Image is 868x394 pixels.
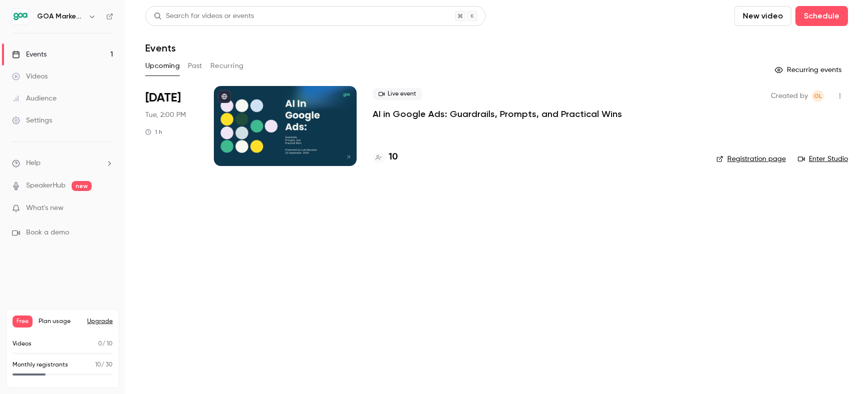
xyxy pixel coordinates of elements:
[12,71,48,81] div: Videos
[12,93,57,103] div: Audience
[37,11,84,21] h6: GOA Marketing
[716,154,786,164] a: Registration page
[145,110,186,120] span: Tue, 2:00 PM
[39,317,81,325] span: Plan usage
[12,115,52,125] div: Settings
[373,88,422,100] span: Live event
[13,8,29,24] img: GOA Marketing
[145,86,198,166] div: Sep 23 Tue, 2:00 PM (Europe/London)
[98,339,113,348] p: / 10
[145,128,162,136] div: 1 h
[26,203,64,213] span: What's new
[13,339,32,348] p: Videos
[95,362,101,368] span: 10
[95,360,113,369] p: / 30
[770,62,848,78] button: Recurring events
[373,108,622,120] a: AI in Google Ads: Guardrails, Prompts, and Practical Wins
[12,158,113,168] li: help-dropdown-opener
[145,90,181,106] span: [DATE]
[795,6,848,26] button: Schedule
[154,11,254,21] div: Search for videos or events
[72,181,92,191] span: new
[389,150,398,164] h4: 10
[12,49,47,59] div: Events
[26,227,69,238] span: Book a demo
[798,154,848,164] a: Enter Studio
[771,90,808,102] span: Created by
[13,360,68,369] p: Monthly registrants
[145,42,176,54] h1: Events
[814,90,822,102] span: OL
[87,317,113,325] button: Upgrade
[812,90,824,102] span: Olivia Lauridsen
[98,341,102,347] span: 0
[373,150,398,164] a: 10
[26,180,66,191] a: SpeakerHub
[26,158,41,168] span: Help
[145,58,180,74] button: Upcoming
[13,315,33,327] span: Free
[734,6,791,26] button: New video
[210,58,244,74] button: Recurring
[188,58,202,74] button: Past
